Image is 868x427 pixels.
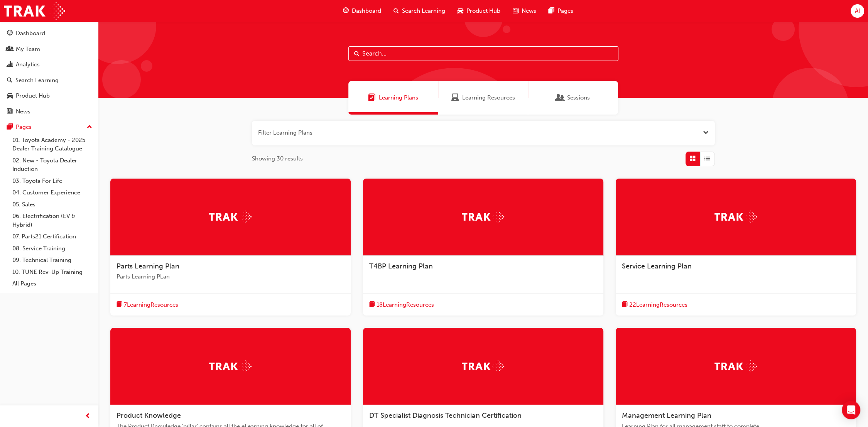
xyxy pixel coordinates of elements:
[9,155,95,175] a: 02. New - Toyota Dealer Induction
[7,46,13,53] span: people-icon
[622,262,692,270] span: Service Learning Plan
[556,93,564,102] span: Sessions
[622,300,687,310] button: book-icon22LearningResources
[9,243,95,255] a: 08. Service Training
[462,211,504,223] img: Trak
[542,3,579,19] a: pages-iconPages
[402,7,445,15] span: Search Learning
[9,278,95,290] a: All Pages
[3,57,95,72] a: Analytics
[369,262,433,270] span: T4BP Learning Plan
[3,42,95,56] a: My Team
[354,49,360,58] span: Search
[507,3,542,19] a: news-iconNews
[387,3,451,19] a: search-iconSearch Learning
[337,3,387,19] a: guage-iconDashboard
[4,2,65,20] img: Trak
[7,108,13,115] span: news-icon
[343,6,349,16] span: guage-icon
[549,6,554,16] span: pages-icon
[7,61,13,68] span: chart-icon
[466,7,500,15] span: Product Hub
[9,175,95,187] a: 03. Toyota For Life
[369,300,434,310] button: book-icon18LearningResources
[7,77,12,84] span: search-icon
[377,300,434,309] span: 18 Learning Resources
[855,7,860,15] span: AI
[7,30,13,37] span: guage-icon
[3,26,95,41] a: Dashboard
[522,7,536,15] span: News
[117,300,178,310] button: book-icon7LearningResources
[379,93,418,102] span: Learning Plans
[9,210,95,231] a: 06. Electrification (EV & Hybrid)
[9,231,95,243] a: 07. Parts21 Certification
[842,401,860,419] div: Open Intercom Messenger
[124,300,178,309] span: 7 Learning Resources
[438,81,528,115] a: Learning ResourcesLearning Resources
[622,300,628,310] span: book-icon
[368,93,376,102] span: Learning Plans
[9,134,95,155] a: 01. Toyota Academy - 2025 Dealer Training Catalogue
[7,93,13,100] span: car-icon
[9,266,95,278] a: 10. TUNE Rev-Up Training
[117,411,181,420] span: Product Knowledge
[690,154,696,163] span: Grid
[352,7,381,15] span: Dashboard
[9,187,95,199] a: 04. Customer Experience
[252,154,303,163] span: Showing 30 results
[458,6,463,16] span: car-icon
[616,179,856,316] a: TrakService Learning Planbook-icon22LearningResources
[851,4,864,18] button: AI
[348,46,618,61] input: Search...
[7,124,13,131] span: pages-icon
[714,360,757,372] img: Trak
[348,81,438,115] a: Learning PlansLearning Plans
[369,300,375,310] span: book-icon
[557,7,573,15] span: Pages
[16,45,40,54] div: My Team
[16,29,45,38] div: Dashboard
[513,6,518,16] span: news-icon
[714,211,757,223] img: Trak
[3,120,95,134] button: Pages
[117,272,344,281] span: Parts Learning PLan
[363,179,603,316] a: TrakT4BP Learning Planbook-icon18LearningResources
[462,360,504,372] img: Trak
[3,73,95,88] a: Search Learning
[9,254,95,266] a: 09. Technical Training
[16,60,40,69] div: Analytics
[462,93,515,102] span: Learning Resources
[369,411,522,420] span: DT Specialist Diagnosis Technician Certification
[451,93,459,102] span: Learning Resources
[85,412,91,421] span: prev-icon
[629,300,687,309] span: 22 Learning Resources
[622,411,711,420] span: Management Learning Plan
[528,81,618,115] a: SessionsSessions
[16,123,32,132] div: Pages
[567,93,590,102] span: Sessions
[15,76,59,85] div: Search Learning
[451,3,507,19] a: car-iconProduct Hub
[117,262,179,270] span: Parts Learning Plan
[3,25,95,120] button: DashboardMy TeamAnalyticsSearch LearningProduct HubNews
[117,300,122,310] span: book-icon
[393,6,399,16] span: search-icon
[16,91,50,100] div: Product Hub
[3,89,95,103] a: Product Hub
[9,199,95,211] a: 05. Sales
[209,211,252,223] img: Trak
[209,360,252,372] img: Trak
[703,128,709,137] button: Open the filter
[110,179,351,316] a: TrakParts Learning PlanParts Learning PLanbook-icon7LearningResources
[16,107,30,116] div: News
[3,105,95,119] a: News
[704,154,710,163] span: List
[87,122,92,132] span: up-icon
